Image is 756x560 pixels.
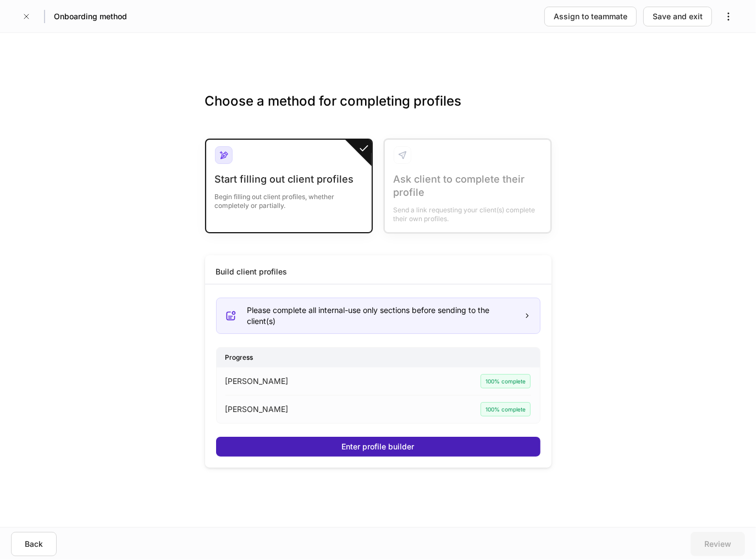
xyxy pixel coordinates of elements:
button: Assign to teammate [544,7,637,26]
h3: Choose a method for completing profiles [205,92,551,128]
div: Please complete all internal-use only sections before sending to the client(s) [247,305,515,327]
button: Back [11,532,57,556]
button: Review [691,532,745,556]
h5: Onboarding method [54,11,127,22]
div: 100% complete [481,374,531,388]
button: Enter profile builder [216,437,540,457]
div: Start filling out client profiles [215,173,363,186]
div: Save and exit [653,11,703,22]
p: [PERSON_NAME] [225,404,289,415]
div: Begin filling out client profiles, whether completely or partially. [215,186,363,210]
div: Build client profiles [216,266,288,277]
p: [PERSON_NAME] [225,376,289,387]
div: Review [704,539,731,550]
button: Save and exit [643,7,712,26]
div: Enter profile builder [342,441,415,452]
div: Back [25,539,43,550]
div: 100% complete [481,402,531,416]
div: Assign to teammate [554,11,627,22]
div: Progress [217,348,540,367]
